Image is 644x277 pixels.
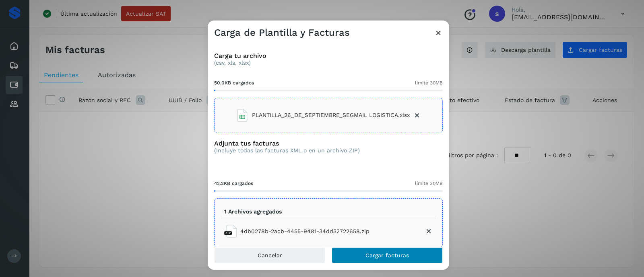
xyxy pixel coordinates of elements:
[214,51,443,59] h3: Carga tu archivo
[415,79,443,86] span: límite 30MB
[214,179,253,187] span: 42.2KB cargados
[252,111,410,119] span: PLANTILLA_26_DE_SEPTIEMBRE_SEGMAIL LOGISTICA.xlsx
[224,208,282,215] p: 1 Archivos agregados
[240,227,369,236] span: 4db0278b-2acb-4455-9481-34dd32722658.zip
[214,60,443,66] p: (csv, xls, xlsx)
[365,252,409,258] span: Cargar facturas
[415,179,443,187] span: límite 30MB
[214,139,360,147] h3: Adjunta tus facturas
[332,247,443,263] button: Cargar facturas
[214,147,360,154] p: (Incluye todas las facturas XML o en un archivo ZIP)
[214,79,254,86] span: 50.0KB cargados
[214,247,325,263] button: Cancelar
[214,27,350,38] h3: Carga de Plantilla y Facturas
[258,252,282,258] span: Cancelar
